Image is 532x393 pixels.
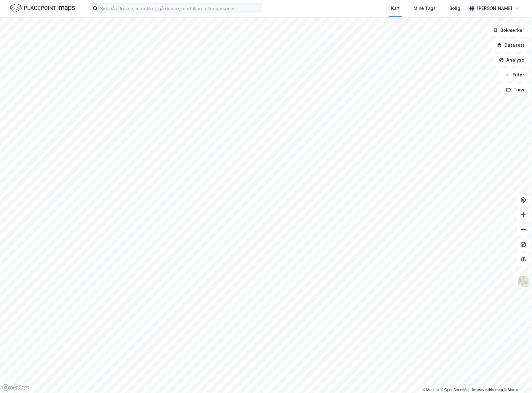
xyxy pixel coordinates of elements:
[422,388,439,392] a: Mapbox
[391,5,400,12] div: Kart
[413,5,436,12] div: Mine Tags
[501,363,532,393] iframe: Chat Widget
[488,24,530,37] button: Bokmerker
[10,3,75,14] img: logo.f888ab2527a4732fd821a326f86c7f29.svg
[501,363,532,393] div: Kontrollprogram for chat
[98,4,263,13] input: Søk på adresse, matrikkel, gårdeiere, leietakere eller personer
[449,5,460,12] div: Bolig
[441,388,471,392] a: OpenStreetMap
[492,39,530,51] button: Datasett
[494,54,530,66] button: Analyse
[2,384,29,391] a: Mapbox homepage
[501,84,530,96] button: Tags
[477,5,512,12] div: [PERSON_NAME]
[472,388,503,392] a: Improve this map
[500,69,530,81] button: Filter
[517,276,529,287] img: Z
